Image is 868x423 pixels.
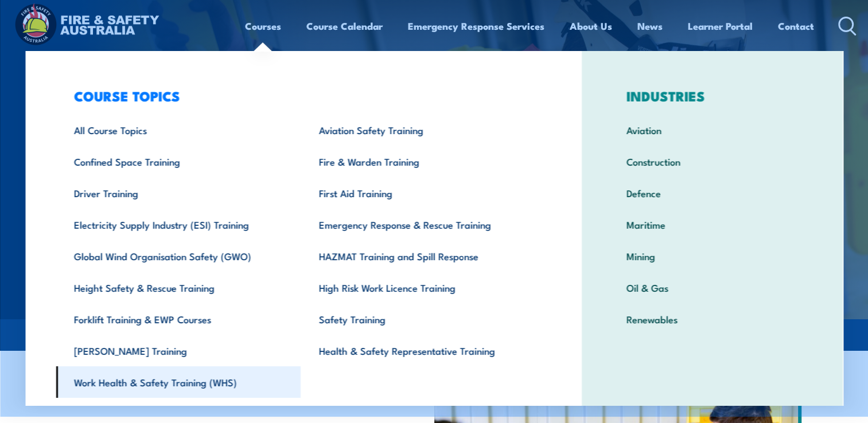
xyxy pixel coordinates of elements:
[245,11,281,41] a: Courses
[637,11,663,41] a: News
[301,177,546,209] a: First Aid Training
[608,114,816,146] a: Aviation
[570,11,612,41] a: About Us
[301,303,546,335] a: Safety Training
[778,11,814,41] a: Contact
[56,303,301,335] a: Forklift Training & EWP Courses
[301,335,546,366] a: Health & Safety Representative Training
[301,146,546,177] a: Fire & Warden Training
[688,11,753,41] a: Learner Portal
[56,272,301,303] a: Height Safety & Rescue Training
[56,88,546,104] h3: COURSE TOPICS
[56,114,301,146] a: All Course Topics
[301,240,546,272] a: HAZMAT Training and Spill Response
[56,209,301,240] a: Electricity Supply Industry (ESI) Training
[608,177,816,209] a: Defence
[608,209,816,240] a: Maritime
[608,146,816,177] a: Construction
[408,11,544,41] a: Emergency Response Services
[56,177,301,209] a: Driver Training
[56,366,301,398] a: Work Health & Safety Training (WHS)
[608,88,816,104] h3: INDUSTRIES
[56,240,301,272] a: Global Wind Organisation Safety (GWO)
[608,240,816,272] a: Mining
[301,209,546,240] a: Emergency Response & Rescue Training
[301,114,546,146] a: Aviation Safety Training
[301,272,546,303] a: High Risk Work Licence Training
[608,272,816,303] a: Oil & Gas
[608,303,816,335] a: Renewables
[56,146,301,177] a: Confined Space Training
[306,11,383,41] a: Course Calendar
[56,335,301,366] a: [PERSON_NAME] Training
